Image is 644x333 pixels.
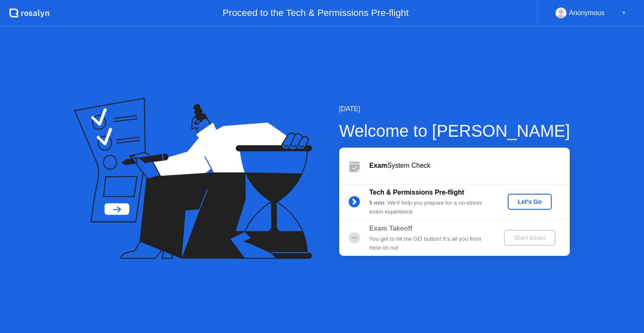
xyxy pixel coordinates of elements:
div: [DATE] [339,104,570,114]
div: Start Exam [507,234,552,241]
b: Exam [369,162,387,169]
b: 5 min [369,200,384,206]
b: Tech & Permissions Pre-flight [369,189,464,196]
div: Anonymous [569,8,605,18]
div: You get to hit the GO button! It’s all you from here on out [369,235,490,252]
div: ▼ [622,8,626,18]
div: : We’ll help you prepare for a no-stress exam experience [369,199,490,216]
button: Start Exam [504,230,556,246]
div: Let's Go [511,198,548,205]
button: Let's Go [508,194,552,210]
b: Exam Takeoff [369,225,413,232]
div: System Check [369,161,570,171]
div: Welcome to [PERSON_NAME] [339,118,570,143]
